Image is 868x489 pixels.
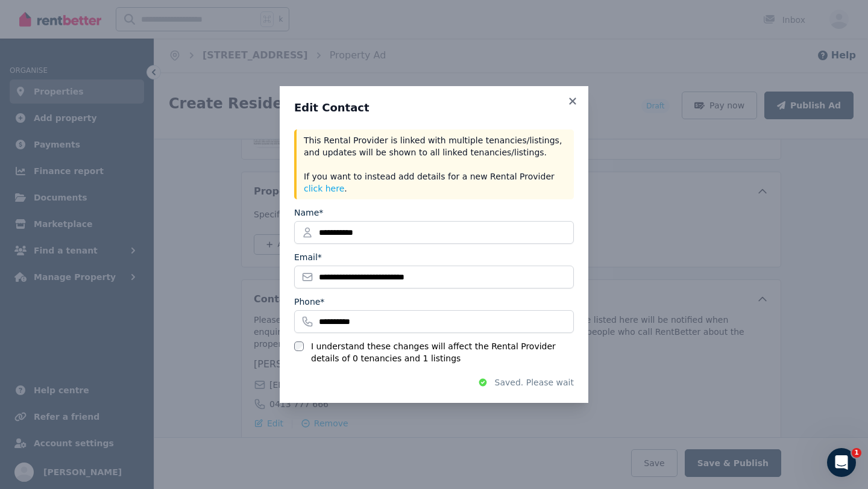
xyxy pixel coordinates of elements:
label: Name* [294,207,323,219]
label: I understand these changes will affect the Rental Provider details of 0 tenancies and 1 listings [311,340,574,364]
p: This Rental Provider is linked with multiple tenancies/listings, and updates will be shown to all... [304,134,567,195]
label: Email* [294,251,322,263]
iframe: Intercom live chat [827,448,856,477]
button: click here [304,182,344,195]
h3: Edit Contact [294,101,574,115]
span: Saved. Please wait [495,376,574,388]
span: 1 [852,448,861,458]
label: Phone* [294,296,324,308]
